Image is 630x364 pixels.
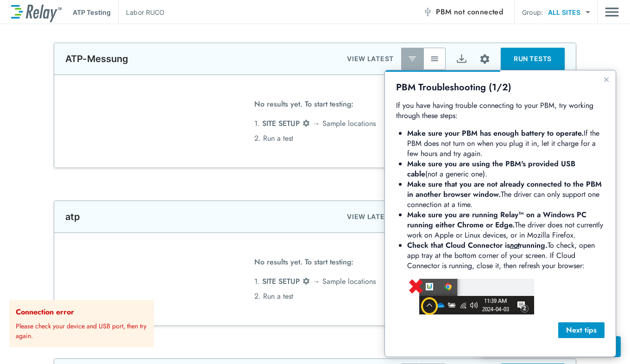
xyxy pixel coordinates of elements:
[126,7,164,17] p: Labor RUCO
[472,47,497,71] button: Site setup
[302,277,310,285] img: Settings Icon
[419,3,507,21] button: PBM not connected
[254,289,376,304] li: 2. Run a test
[16,318,150,341] p: Please check your device and USB port, then try again.
[347,53,394,64] p: VIEW LATEST
[454,6,503,17] span: not connected
[16,307,74,317] strong: Connection error
[479,53,491,65] img: Settings Icon
[254,274,376,289] li: 1. → Sample locations
[254,116,376,131] li: 1. → Sample locations
[11,2,62,22] img: LuminUltra Relay
[385,70,616,357] iframe: bubble
[254,255,353,274] span: No results yet. To start testing:
[65,211,80,222] p: atp
[153,304,159,311] button: close
[423,7,432,17] img: Offline Icon
[65,53,129,64] p: ATP-Messung
[408,54,417,63] img: Latest
[501,48,565,70] button: RUN TESTS
[347,211,394,222] p: VIEW LATEST
[430,54,439,63] img: View All
[262,118,300,129] span: SITE SETUP
[262,276,300,287] span: SITE SETUP
[450,48,472,70] button: Export
[436,6,503,19] span: PBM
[254,97,353,116] span: No results yet. To start testing:
[302,119,310,127] img: Settings Icon
[522,7,543,17] p: Group:
[73,7,111,17] p: ATP Testing
[254,131,376,146] li: 2. Run a test
[605,3,619,21] button: Main menu
[456,53,467,65] img: Export Icon
[605,3,619,21] img: Drawer Icon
